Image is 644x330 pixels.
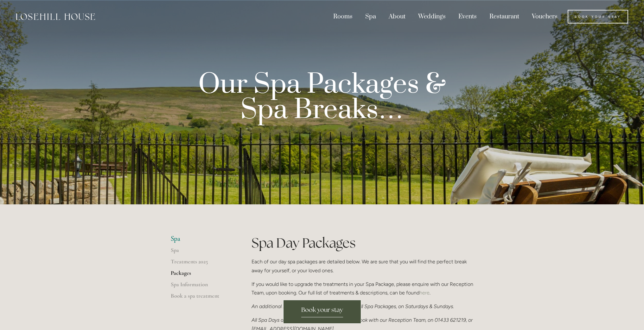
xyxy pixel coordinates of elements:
[171,281,231,292] a: Spa Information
[171,292,231,304] a: Book a spa treatment
[328,10,358,24] div: Rooms
[252,235,474,251] h1: Spa Day Packages
[360,10,382,24] div: Spa
[526,10,563,24] a: Vouchers
[484,10,525,24] div: Restaurant
[453,10,482,24] div: Events
[171,258,231,269] a: Treatments 2025
[301,306,343,317] span: Book your stay
[252,280,474,297] p: If you would like to upgrade the treatments in your Spa Package, please enquire with our Receptio...
[283,300,361,324] a: Book your stay
[16,13,95,20] img: Losehill House
[412,10,451,24] div: Weddings
[419,290,430,296] a: here
[171,269,231,281] a: Packages
[252,257,474,274] p: Each of our day spa packages are detailed below. We are sure that you will find the perfect break...
[181,72,463,123] p: Our Spa Packages & Spa Breaks…
[568,10,628,24] a: Book Your Stay
[171,235,231,243] li: Spa
[171,247,231,258] a: Spa
[383,10,411,24] div: About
